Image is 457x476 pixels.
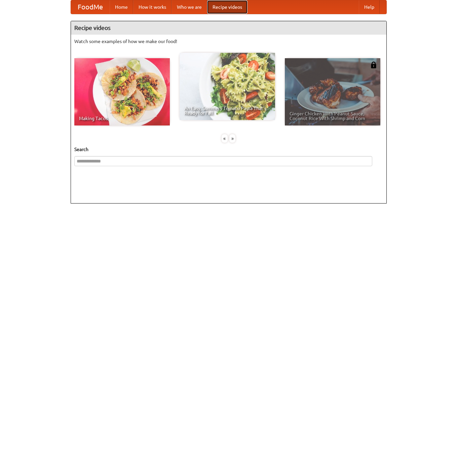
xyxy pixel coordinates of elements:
div: « [222,134,228,143]
a: An Easy, Summery Tomato Pasta That's Ready for Fall [180,53,275,120]
a: Who we are [172,0,207,14]
a: Home [110,0,133,14]
img: 483408.png [370,62,377,68]
a: FoodMe [71,0,110,14]
a: Recipe videos [207,0,247,14]
span: Making Tacos [79,116,165,121]
p: Watch some examples of how we make our food! [74,38,383,45]
a: How it works [133,0,172,14]
div: » [229,134,235,143]
h4: Recipe videos [71,21,386,35]
span: An Easy, Summery Tomato Pasta That's Ready for Fall [184,106,270,115]
a: Help [359,0,380,14]
h5: Search [74,146,383,153]
a: Making Tacos [74,58,170,125]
